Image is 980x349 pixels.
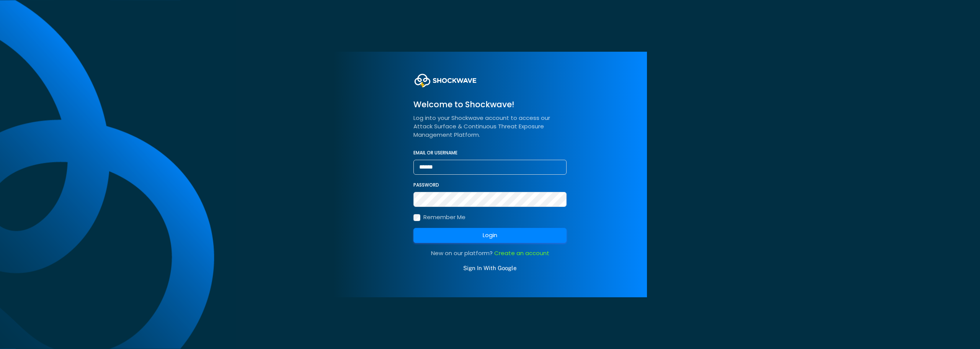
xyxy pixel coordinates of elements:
a: Sign In With Google [463,265,517,271]
h4: Welcome to Shockwave! [413,98,567,111]
button: Login [413,228,567,243]
label: Email or Username [413,149,457,157]
img: Logo [413,70,477,89]
p: Log into your Shockwave account to access our Attack Surface & Continuous Threat Exposure Managem... [413,114,567,139]
label: Password [413,181,439,189]
label: Remember Me [423,213,465,222]
a: Create an account [494,249,549,257]
span: New on our platform? [431,249,493,257]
